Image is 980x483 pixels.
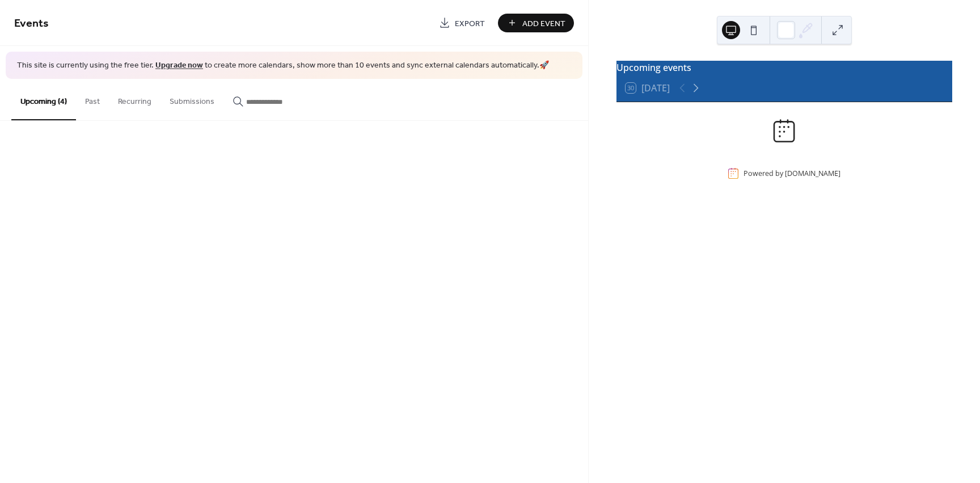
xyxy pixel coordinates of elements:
[785,169,840,178] a: [DOMAIN_NAME]
[109,79,160,119] button: Recurring
[744,169,840,178] div: Powered by
[17,60,549,72] span: This site is currently using the free tier. to create more calendars, show more than 10 events an...
[11,79,76,120] button: Upcoming (4)
[522,18,565,30] span: Add Event
[155,58,203,73] a: Upgrade now
[76,79,109,119] button: Past
[14,12,49,35] span: Events
[498,14,574,32] button: Add Event
[430,14,493,32] a: Export
[160,79,223,119] button: Submissions
[455,18,485,30] span: Export
[616,61,952,74] div: Upcoming events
